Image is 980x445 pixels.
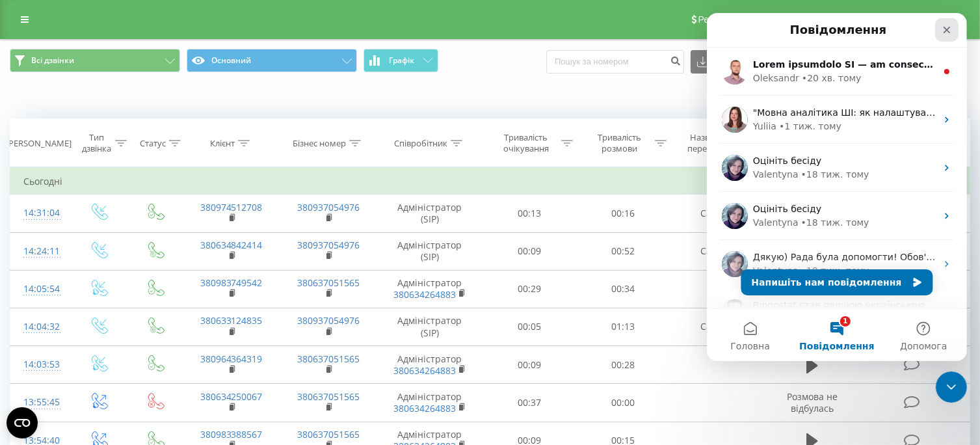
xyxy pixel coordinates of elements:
[200,353,263,365] a: 380964364319
[483,308,576,345] td: 00:05
[576,270,670,308] td: 00:34
[297,201,360,213] a: 380937054976
[23,276,57,302] div: 14:05:54
[588,132,652,154] div: Тривалість розмови
[23,239,57,264] div: 14:24:11
[670,195,767,232] td: Callback
[297,390,360,403] a: 380637051565
[936,371,967,403] iframe: Intercom live chat
[10,49,180,72] button: Всі дзвінки
[393,364,456,377] a: 380634264883
[23,200,57,226] div: 14:31:04
[200,428,263,440] a: 380983388567
[23,314,57,340] div: 14:04:32
[140,138,166,149] div: Статус
[297,276,360,289] a: 380637051565
[576,195,670,232] td: 00:16
[698,14,794,25] span: Реферальна програма
[174,296,260,348] button: Допомога
[707,13,967,361] iframe: Intercom live chat
[377,346,482,384] td: Адміністратор
[200,390,263,403] a: 380634250067
[394,138,447,149] div: Співробітник
[297,314,360,327] a: 380937054976
[293,138,346,149] div: Бізнес номер
[23,352,57,377] div: 14:03:53
[576,308,670,345] td: 01:13
[15,286,41,312] img: Profile image for Eugene
[31,55,74,66] span: Всі дзвінки
[187,49,357,72] button: Основний
[82,132,112,154] div: Тип дзвінка
[483,195,576,232] td: 00:13
[393,288,456,301] a: 380634264883
[483,346,576,384] td: 00:09
[787,390,838,414] span: Розмова не відбулась
[200,201,263,213] a: 380974512708
[576,384,670,422] td: 00:00
[364,49,438,72] button: Графік
[377,195,482,232] td: Адміністратор (SIP)
[576,346,670,384] td: 00:28
[670,308,767,345] td: Callback
[670,232,767,270] td: Callback
[200,314,263,327] a: 380633124835
[483,384,576,422] td: 00:37
[210,138,235,149] div: Клієнт
[389,56,414,65] span: Графік
[297,239,360,251] a: 380937054976
[92,329,167,338] span: Повідомлення
[682,132,749,154] div: Назва схеми переадресації
[94,251,163,265] div: • 18 тиж. тому
[483,232,576,270] td: 00:09
[23,390,57,415] div: 13:55:45
[377,308,482,345] td: Адміністратор (SIP)
[200,276,263,289] a: 380983749542
[200,239,263,251] a: 380634842414
[7,407,38,438] button: Open CMP widget
[297,428,360,440] a: 380637051565
[546,50,684,74] input: Пошук за номером
[377,270,482,308] td: Адміністратор
[377,232,482,270] td: Адміністратор (SIP)
[10,169,970,195] td: Сьогодні
[494,132,558,154] div: Тривалість очікування
[6,138,72,149] div: [PERSON_NAME]
[23,329,63,338] span: Головна
[483,270,576,308] td: 00:29
[393,402,456,414] a: 380634264883
[297,353,360,365] a: 380637051565
[691,50,761,74] button: Експорт
[576,232,670,270] td: 00:52
[46,251,92,265] div: Valentyna
[377,384,482,422] td: Адміністратор
[86,296,173,348] button: Повідомлення
[34,256,226,282] button: Напишіть нам повідомлення
[193,329,240,338] span: Допомога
